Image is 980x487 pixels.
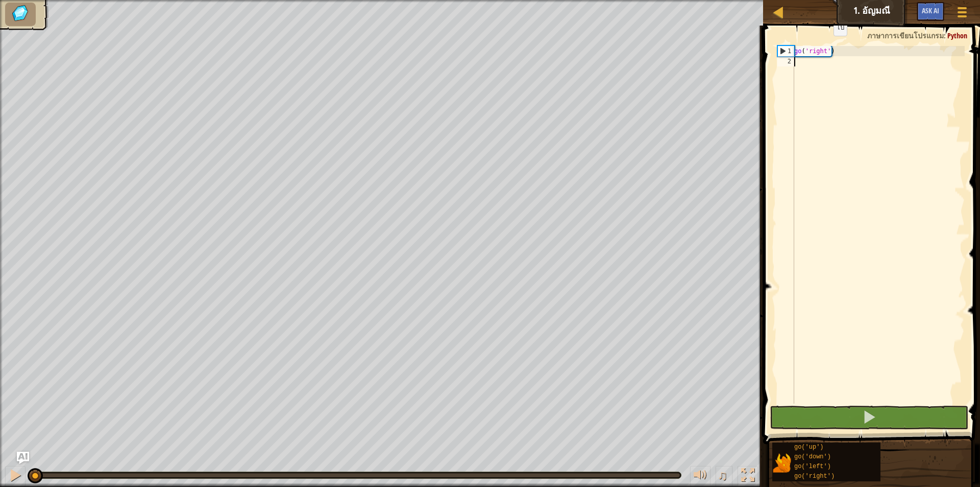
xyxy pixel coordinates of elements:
button: Ctrl + P: Pause [5,466,26,487]
span: go('left') [794,463,831,470]
span: Ask AI [922,6,939,15]
span: ♫ [718,468,728,483]
button: Ask AI [17,452,29,464]
li: เก็บอัญมณี [5,3,36,26]
img: portrait.png [772,453,792,473]
button: สลับเป็นเต็มจอ [738,466,758,487]
button: แสดงเมนูเกมส์ [949,2,975,26]
div: 2 [777,56,794,66]
button: Ask AI [917,2,944,21]
code: ไป [837,24,844,32]
button: กด Shift+Enter: เรียกใช้โค้ดปัจจุบัน [770,406,968,429]
span: : [944,31,947,40]
button: ♫ [716,466,733,487]
div: 1 [778,46,794,56]
span: Python [947,31,967,40]
button: ปรับระดับเสียง [690,466,710,487]
span: go('down') [794,453,831,460]
span: go('up') [794,444,824,451]
span: ภาษาการเขียนโปรแกรม [867,31,944,40]
span: go('right') [794,473,835,480]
